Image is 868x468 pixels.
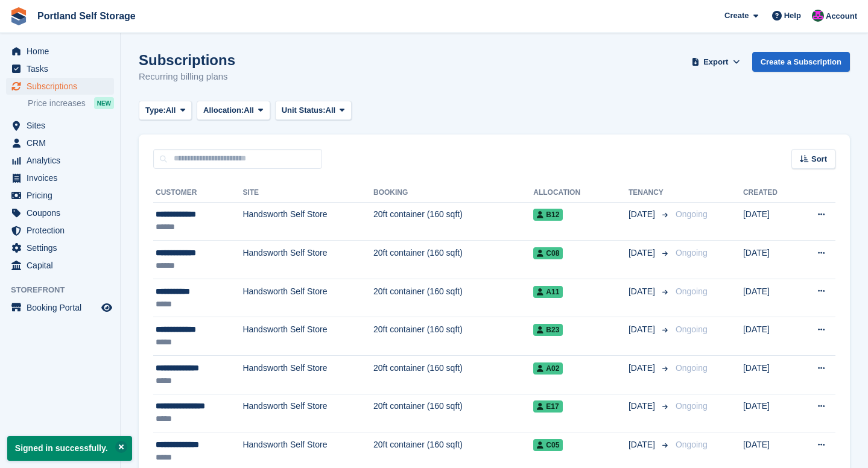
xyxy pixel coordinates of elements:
[6,239,114,256] a: menu
[27,204,99,221] span: Coupons
[10,7,28,25] img: stora-icon-8386f47178a22dfd0bd8f6a31ec36ba5ce8667c1dd55bd0f319d3a0aa187defe.svg
[629,438,657,451] span: [DATE]
[629,400,657,413] span: [DATE]
[27,169,99,186] span: Invoices
[373,317,533,356] td: 20ft container (160 sqft)
[533,209,563,221] span: B12
[197,101,270,121] button: Allocation: All
[242,317,373,356] td: Handsworth Self Store
[27,239,99,256] span: Settings
[145,104,166,116] span: Type:
[629,208,657,221] span: [DATE]
[6,60,114,77] a: menu
[743,356,796,394] td: [DATE]
[743,317,796,356] td: [DATE]
[752,52,850,72] a: Create a Subscription
[676,324,708,334] span: Ongoing
[533,400,562,413] span: E17
[28,96,114,110] a: Price increases NEW
[676,209,708,219] span: Ongoing
[373,202,533,241] td: 20ft container (160 sqft)
[203,104,244,116] span: Allocation:
[703,56,728,68] span: Export
[373,279,533,317] td: 20ft container (160 sqft)
[743,241,796,279] td: [DATE]
[676,286,708,296] span: Ongoing
[166,104,176,116] span: All
[629,183,671,203] th: Tenancy
[242,202,373,241] td: Handsworth Self Store
[6,169,114,186] a: menu
[689,52,743,72] button: Export
[27,43,99,60] span: Home
[629,247,657,259] span: [DATE]
[533,362,563,375] span: A02
[6,257,114,274] a: menu
[676,401,708,411] span: Ongoing
[27,152,99,169] span: Analytics
[811,153,827,165] span: Sort
[27,60,99,77] span: Tasks
[33,6,141,26] a: Portland Self Storage
[743,202,796,241] td: [DATE]
[743,279,796,317] td: [DATE]
[533,439,563,451] span: C05
[27,257,99,274] span: Capital
[6,117,114,134] a: menu
[6,78,114,95] a: menu
[28,98,86,109] span: Price increases
[743,183,796,203] th: Created
[676,363,708,373] span: Ongoing
[27,117,99,134] span: Sites
[533,286,563,298] span: A11
[533,324,563,336] span: B23
[6,299,114,316] a: menu
[373,183,533,203] th: Booking
[94,97,114,109] div: NEW
[6,152,114,169] a: menu
[326,104,336,116] span: All
[533,183,629,203] th: Allocation
[533,247,563,259] span: C08
[27,299,99,316] span: Booking Portal
[743,394,796,432] td: [DATE]
[27,78,99,95] span: Subscriptions
[7,436,132,461] p: Signed in successfully.
[784,10,801,22] span: Help
[11,284,120,296] span: Storefront
[676,248,708,258] span: Ongoing
[812,10,824,22] img: David Baker
[27,134,99,151] span: CRM
[724,10,749,22] span: Create
[242,394,373,432] td: Handsworth Self Store
[629,362,657,375] span: [DATE]
[6,43,114,60] a: menu
[153,183,242,203] th: Customer
[676,440,708,449] span: Ongoing
[242,356,373,394] td: Handsworth Self Store
[373,356,533,394] td: 20ft container (160 sqft)
[373,241,533,279] td: 20ft container (160 sqft)
[100,300,114,315] a: Preview store
[139,70,235,84] p: Recurring billing plans
[629,285,657,298] span: [DATE]
[826,10,857,22] span: Account
[6,134,114,151] a: menu
[373,394,533,432] td: 20ft container (160 sqft)
[6,187,114,204] a: menu
[139,52,235,68] h1: Subscriptions
[244,104,254,116] span: All
[6,222,114,239] a: menu
[27,222,99,239] span: Protection
[629,323,657,336] span: [DATE]
[242,183,373,203] th: Site
[275,101,352,121] button: Unit Status: All
[27,187,99,204] span: Pricing
[139,101,192,121] button: Type: All
[242,241,373,279] td: Handsworth Self Store
[242,279,373,317] td: Handsworth Self Store
[6,204,114,221] a: menu
[282,104,326,116] span: Unit Status:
